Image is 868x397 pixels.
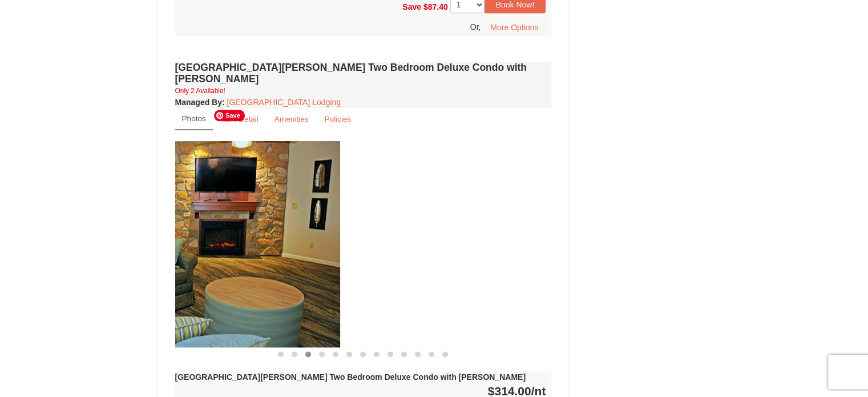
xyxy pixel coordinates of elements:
span: Save [402,2,421,11]
h4: [GEOGRAPHIC_DATA][PERSON_NAME] Two Bedroom Deluxe Condo with [PERSON_NAME] [175,62,552,85]
span: Managed By [175,98,222,107]
small: Only 2 Available! [175,87,225,95]
strong: : [175,98,225,107]
a: Item Detail [214,108,266,130]
a: [GEOGRAPHIC_DATA] Lodging [227,98,341,107]
small: Amenities [274,115,309,123]
span: $87.40 [423,2,448,11]
a: Photos [175,108,213,130]
span: Save [214,110,245,121]
button: More Options [483,19,546,36]
a: Policies [317,108,358,130]
strong: [GEOGRAPHIC_DATA][PERSON_NAME] Two Bedroom Deluxe Condo with [PERSON_NAME] [175,372,526,382]
a: Amenities [267,108,316,130]
small: Item Detail [221,115,259,123]
span: Or, [470,22,481,31]
small: Policies [324,115,351,123]
small: Photos [182,114,206,123]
